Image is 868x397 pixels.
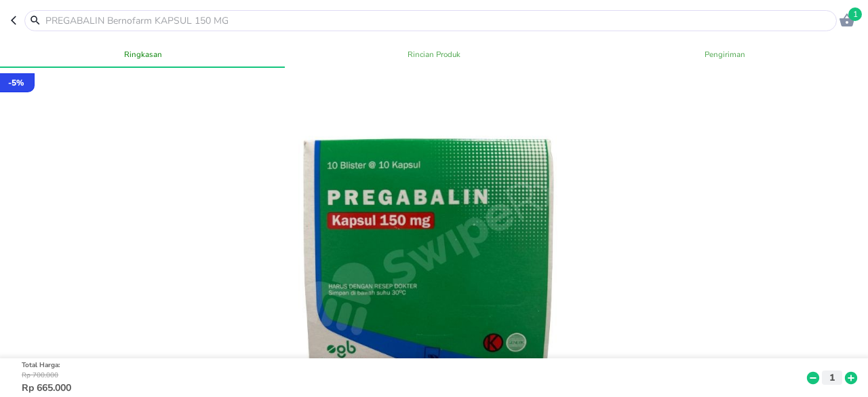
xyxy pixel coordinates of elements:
p: Total Harga : [22,360,804,371]
span: Ringkasan [5,48,280,61]
span: Pengiriman [588,48,863,61]
button: 1 [822,371,842,385]
input: PREGABALIN Bernofarm KAPSUL 150 MG [44,14,833,28]
span: 1 [848,7,862,21]
p: Rp 700.000 [22,371,804,381]
p: 1 [826,371,838,385]
p: - 5 % [8,77,24,89]
span: Rincian Produk [296,48,571,61]
p: Rp 665.000 [22,381,804,395]
button: 1 [837,10,857,31]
